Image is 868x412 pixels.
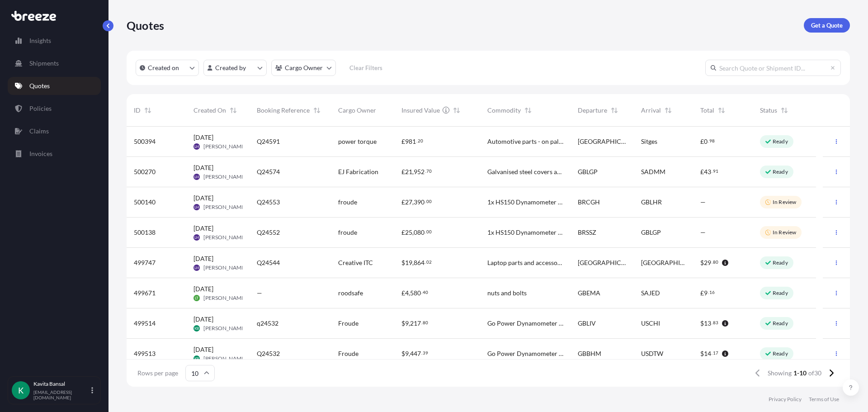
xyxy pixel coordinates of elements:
[425,200,426,203] span: .
[426,260,432,264] span: 02
[203,204,246,211] span: [PERSON_NAME]
[134,349,156,358] span: 499513
[338,137,377,146] span: power torque
[487,106,521,115] span: Commodity
[405,260,412,266] span: 19
[134,137,156,146] span: 500394
[401,350,405,357] span: $
[641,349,663,358] span: USDTW
[809,396,839,403] p: Terms of Use
[641,167,665,176] span: SADMM
[401,199,405,205] span: £
[338,289,363,298] span: roodsafe
[716,105,727,116] button: Sort
[194,233,199,242] span: LH
[134,228,156,237] span: 500138
[421,351,422,355] span: .
[338,198,357,207] span: froude
[760,106,777,115] span: Status
[257,289,262,298] span: —
[405,138,416,145] span: 981
[203,294,246,302] span: [PERSON_NAME]
[410,350,421,357] span: 447
[257,258,280,267] span: Q24544
[401,229,405,236] span: £
[414,169,425,175] span: 952
[338,167,378,176] span: EJ Fabrication
[414,199,425,205] span: 390
[134,258,156,267] span: 499747
[203,143,246,150] span: [PERSON_NAME]
[713,351,718,355] span: 17
[257,228,280,237] span: Q24552
[194,142,199,151] span: LH
[487,137,563,146] span: Automotive parts - on pallet
[578,319,596,328] span: GBLIV
[203,264,246,271] span: [PERSON_NAME]
[578,258,627,267] span: [GEOGRAPHIC_DATA]
[700,106,714,115] span: Total
[405,290,409,296] span: 4
[401,169,405,175] span: £
[409,350,410,357] span: ,
[134,106,141,115] span: ID
[8,77,101,95] a: Quotes
[194,324,199,333] span: KB
[338,319,359,328] span: Froude
[148,63,179,72] p: Created on
[773,350,788,357] p: Ready
[487,228,563,237] span: 1x HS150 Dynamometer & Flywheel – 2x crates
[425,170,426,173] span: .
[257,167,280,176] span: Q24574
[421,321,422,324] span: .
[712,351,712,355] span: .
[257,106,310,115] span: Booking Reference
[349,63,382,72] p: Clear Filters
[134,198,156,207] span: 500140
[700,228,706,237] span: —
[423,321,428,324] span: 80
[215,63,246,72] p: Created by
[193,284,213,294] span: [DATE]
[712,260,712,264] span: .
[641,106,661,115] span: Arrival
[712,321,712,324] span: .
[414,260,425,266] span: 864
[700,320,704,327] span: $
[773,320,788,327] p: Ready
[713,170,718,173] span: 91
[578,198,600,207] span: BRCGH
[793,369,807,378] span: 1-10
[804,18,850,33] a: Get a Quote
[423,291,428,294] span: 40
[271,60,336,76] button: cargoOwner Filter options
[641,198,662,207] span: GBLHR
[713,260,718,264] span: 80
[134,167,156,176] span: 500270
[423,351,428,355] span: 39
[713,321,718,324] span: 83
[523,105,533,116] button: Sort
[338,106,376,115] span: Cargo Owner
[142,105,153,116] button: Sort
[425,230,426,233] span: .
[578,106,607,115] span: Departure
[705,60,841,76] input: Search Quote or Shipment ID...
[203,325,246,332] span: [PERSON_NAME]
[193,345,213,354] span: [DATE]
[700,260,704,266] span: $
[663,105,674,116] button: Sort
[412,169,414,175] span: ,
[193,254,213,263] span: [DATE]
[194,263,199,272] span: LH
[416,139,417,142] span: .
[405,350,409,357] span: 9
[193,163,213,172] span: [DATE]
[8,99,101,118] a: Policies
[426,200,432,203] span: 00
[609,105,620,116] button: Sort
[811,21,843,30] p: Get a Quote
[410,320,421,327] span: 217
[578,167,598,176] span: GBLGP
[203,355,246,362] span: [PERSON_NAME]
